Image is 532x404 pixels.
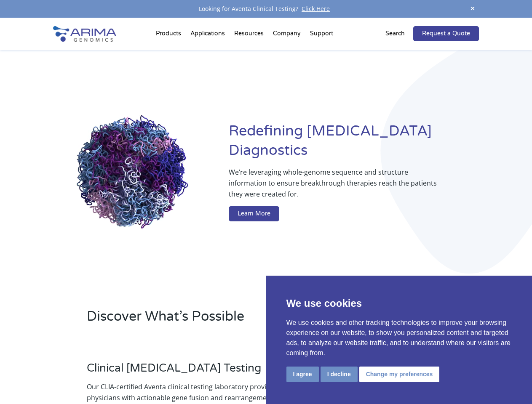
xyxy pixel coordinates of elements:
[229,167,445,206] p: We’re leveraging whole-genome sequence and structure information to ensure breakthrough therapies...
[286,296,512,311] p: We use cookies
[321,367,358,382] button: I decline
[286,318,512,358] p: We use cookies and other tracking technologies to improve your browsing experience on our website...
[286,367,319,382] button: I agree
[413,26,479,41] a: Request a Quote
[298,5,333,13] a: Click Here
[87,361,299,381] h3: Clinical [MEDICAL_DATA] Testing
[385,28,405,39] p: Search
[229,206,279,221] a: Learn More
[87,307,366,332] h2: Discover What’s Possible
[53,3,479,14] div: Looking for Aventa Clinical Testing?
[53,26,116,42] img: Arima-Genomics-logo
[229,122,479,167] h1: Redefining [MEDICAL_DATA] Diagnostics
[359,367,440,382] button: Change my preferences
